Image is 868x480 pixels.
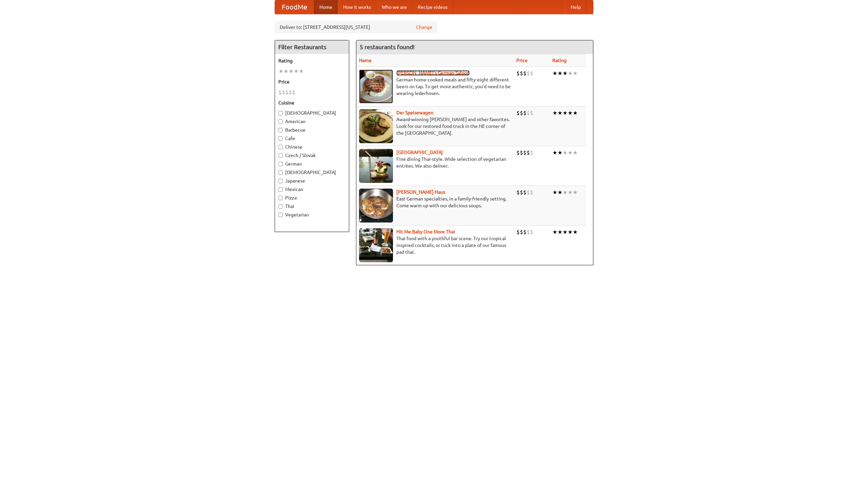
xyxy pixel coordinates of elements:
li: ★ [568,228,573,236]
input: American [278,119,283,124]
ng-pluralize: 5 restaurants found! [360,44,415,50]
li: ★ [563,70,568,77]
li: $ [523,109,527,117]
li: $ [520,189,523,196]
p: Award-winning [PERSON_NAME] and other favorites. Look for our restored food truck in the NE corne... [359,116,511,136]
input: Barbecue [278,128,283,132]
label: [DEMOGRAPHIC_DATA] [278,169,346,176]
img: babythai.jpg [359,228,393,262]
li: ★ [557,109,563,117]
li: $ [285,89,289,96]
a: [PERSON_NAME]'s German Saloon [396,70,470,76]
li: $ [520,228,523,236]
li: $ [523,70,527,77]
label: Czech / Slovak [278,152,346,159]
h4: Filter Restaurants [275,40,349,54]
img: esthers.jpg [359,70,393,103]
input: German [278,162,283,166]
h5: Rating [278,57,346,64]
li: $ [530,70,533,77]
a: [PERSON_NAME] Haus [396,189,445,195]
input: Vegetarian [278,213,283,217]
li: $ [527,70,530,77]
li: $ [516,70,520,77]
label: [DEMOGRAPHIC_DATA] [278,110,346,116]
p: Fine dining Thai-style. Wide selection of vegetarian entrées. We also deliver. [359,156,511,169]
li: ★ [557,189,563,196]
label: Mexican [278,186,346,193]
label: Cafe [278,135,346,142]
input: Mexican [278,187,283,192]
li: $ [516,149,520,156]
li: ★ [552,149,557,156]
li: $ [520,149,523,156]
p: German home-cooked meals and fifty-eight different beers on tap. To get more authentic, you'd nee... [359,76,511,97]
p: East German specialties, in a family-friendly setting. Come warm up with our delicious soups. [359,195,511,209]
a: FoodMe [275,0,314,14]
li: ★ [278,68,283,75]
li: $ [523,149,527,156]
a: Home [314,0,338,14]
li: ★ [552,189,557,196]
label: German [278,160,346,167]
input: [DEMOGRAPHIC_DATA] [278,170,283,175]
li: $ [527,149,530,156]
li: $ [523,228,527,236]
input: Cafe [278,136,283,141]
input: Czech / Slovak [278,153,283,158]
input: Japanese [278,179,283,183]
img: speisewagen.jpg [359,109,393,143]
img: satay.jpg [359,149,393,183]
li: ★ [568,70,573,77]
a: How it works [338,0,376,14]
li: ★ [563,189,568,196]
a: Hit Me Baby One More Thai [396,229,455,234]
a: Help [565,0,586,14]
li: ★ [557,149,563,156]
label: Pizza [278,194,346,201]
label: Chinese [278,143,346,150]
li: ★ [552,70,557,77]
li: ★ [573,70,578,77]
li: $ [516,228,520,236]
li: ★ [552,109,557,117]
li: ★ [563,109,568,117]
li: ★ [557,228,563,236]
li: $ [516,189,520,196]
a: Name [359,58,372,63]
li: $ [530,149,533,156]
p: Thai food with a youthful bar scene. Try our tropical inspired cocktails, or tuck into a plate of... [359,235,511,255]
li: ★ [573,228,578,236]
img: kohlhaus.jpg [359,189,393,223]
li: ★ [557,70,563,77]
a: [GEOGRAPHIC_DATA] [396,150,443,155]
li: ★ [289,68,294,75]
li: $ [530,189,533,196]
li: ★ [573,189,578,196]
h5: Cuisine [278,99,346,106]
li: $ [520,109,523,117]
li: ★ [568,149,573,156]
input: Chinese [278,145,283,149]
label: American [278,118,346,125]
a: Recipe videos [412,0,453,14]
li: $ [527,228,530,236]
label: Barbecue [278,127,346,133]
li: ★ [299,68,304,75]
li: $ [516,109,520,117]
a: Price [516,58,528,63]
a: Change [416,24,432,31]
li: $ [523,189,527,196]
li: $ [530,109,533,117]
li: ★ [283,68,289,75]
li: ★ [294,68,299,75]
li: ★ [563,149,568,156]
a: Der Speisewagen [396,110,433,115]
li: ★ [552,228,557,236]
input: Pizza [278,196,283,200]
